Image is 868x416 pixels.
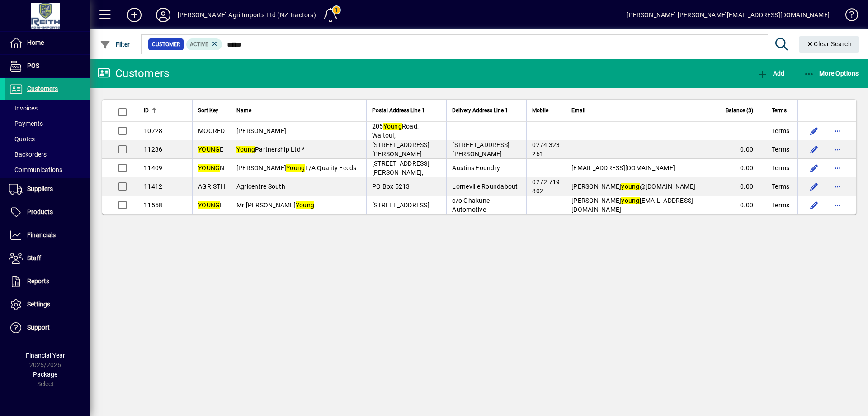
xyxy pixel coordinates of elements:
span: I [198,201,222,209]
td: 0.00 [712,177,766,196]
button: Edit [807,142,821,157]
div: [PERSON_NAME] Agri-Imports Ltd (NZ Tractors) [178,8,316,22]
span: Customer [152,40,180,49]
span: Partnership Ltd * [236,146,305,153]
a: Staff [5,247,90,270]
span: [STREET_ADDRESS] [372,201,429,209]
span: [PERSON_NAME] [EMAIL_ADDRESS][DOMAIN_NAME] [571,197,693,213]
span: Financial Year [26,352,65,359]
a: Backorders [5,147,90,162]
span: Terms [772,182,789,191]
span: Products [27,208,53,215]
span: Clear Search [806,40,852,48]
span: POS [27,62,39,69]
span: Terms [772,201,789,210]
td: 0.00 [712,196,766,214]
em: Young [236,146,255,153]
span: Mr [PERSON_NAME] [236,201,314,209]
span: ID [144,105,149,115]
span: 11409 [144,164,162,172]
span: [PERSON_NAME] @[DOMAIN_NAME] [571,183,695,190]
button: Edit [807,124,821,138]
span: [STREET_ADDRESS][PERSON_NAME] [372,141,429,158]
td: 0.00 [712,159,766,177]
span: Communications [9,166,62,173]
span: 11412 [144,183,162,190]
button: Edit [807,161,821,175]
a: Products [5,201,90,224]
span: Austins Foundry [452,164,500,172]
div: [PERSON_NAME] [PERSON_NAME][EMAIL_ADDRESS][DOMAIN_NAME] [627,8,830,22]
span: Invoices [9,105,38,112]
span: c/o Ohakune Automotive [452,197,490,213]
button: More options [830,142,845,157]
span: Agricentre South [236,183,285,190]
a: POS [5,55,90,77]
div: Email [571,105,706,115]
button: Edit [807,179,821,194]
button: Clear [799,36,859,53]
span: Terms [772,126,789,135]
span: N [198,164,225,172]
em: YOUNG [198,201,220,209]
span: Terms [772,105,787,115]
span: Sort Key [198,105,218,115]
span: Active [190,41,208,48]
div: ID [144,105,164,115]
span: More Options [804,70,859,77]
span: Mobile [532,105,548,115]
a: Home [5,32,90,54]
em: Young [383,123,402,130]
em: YOUNG [198,146,220,153]
a: Communications [5,162,90,177]
span: Terms [772,145,789,154]
span: 10728 [144,127,162,134]
span: Payments [9,120,43,127]
a: Knowledge Base [839,2,857,31]
div: Name [236,105,361,115]
span: Reports [27,277,49,285]
a: Invoices [5,100,90,116]
span: PO Box 5213 [372,183,410,190]
span: E [198,146,224,153]
em: Young [296,201,314,209]
button: More options [830,161,845,175]
mat-chip: Activation Status: Active [186,38,222,50]
span: [PERSON_NAME] [236,127,286,134]
span: MOORED [198,127,225,134]
span: AGRISTH [198,183,225,190]
span: Add [757,70,784,77]
button: More Options [802,65,861,81]
button: Filter [98,36,132,53]
em: young [621,197,639,204]
span: [STREET_ADDRESS][PERSON_NAME], [372,160,429,176]
span: 0272 719 802 [532,178,560,195]
span: Terms [772,163,789,172]
span: Delivery Address Line 1 [452,105,508,115]
span: 11558 [144,201,162,209]
span: [PERSON_NAME] T/A Quality Feeds [236,164,357,172]
span: Financials [27,231,56,239]
a: Financials [5,224,90,247]
a: Quotes [5,131,90,147]
button: Profile [149,7,178,23]
span: Staff [27,254,41,262]
span: [EMAIL_ADDRESS][DOMAIN_NAME] [571,164,675,172]
span: Balance ($) [726,105,753,115]
span: Home [27,39,44,46]
span: 11236 [144,146,162,153]
span: Customers [27,85,58,92]
td: 0.00 [712,140,766,159]
button: More options [830,124,845,138]
span: Backorders [9,151,47,158]
span: [STREET_ADDRESS][PERSON_NAME] [452,141,509,158]
span: Lorneville Roundabout [452,183,518,190]
span: Suppliers [27,185,53,192]
span: 205 Road, Waitoui, [372,123,419,139]
em: YOUNG [198,164,220,172]
div: Balance ($) [717,105,761,115]
span: Email [571,105,585,115]
button: Edit [807,198,821,212]
em: Young [286,164,305,172]
button: More options [830,179,845,194]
